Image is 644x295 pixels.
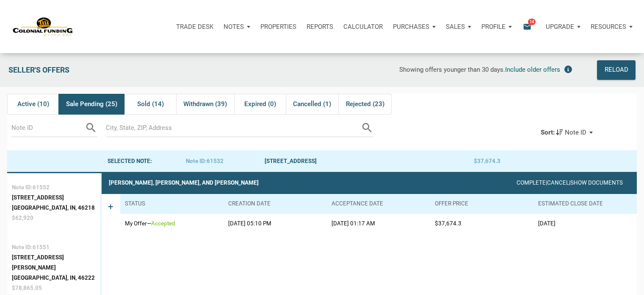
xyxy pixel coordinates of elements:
i: search [85,121,97,134]
input: City, State, ZIP, Address [106,118,361,137]
i: email [522,22,532,31]
button: Reports [301,14,338,39]
span: Active (10) [17,99,49,109]
p: Trade Desk [176,23,213,31]
span: Rejected (23) [346,99,384,109]
span: Showing offers younger than 30 days. [399,66,505,73]
span: 61552 [33,184,50,191]
button: Sales [441,14,476,39]
div: [STREET_ADDRESS] [12,193,95,203]
a: Complete [517,180,546,186]
div: [GEOGRAPHIC_DATA], IN, 46222 [12,273,96,283]
button: Resources [586,14,638,39]
span: Note ID [565,128,586,136]
p: Sales [446,23,465,31]
a: Show Documents [570,180,623,186]
span: | [569,180,570,186]
button: Trade Desk [171,14,218,39]
div: Withdrawn (39) [176,94,234,114]
span: Note ID: [12,184,33,191]
th: Estimated Close Date [533,194,637,214]
button: Sort:Note ID [533,123,600,142]
a: Properties [255,14,301,39]
div: [PERSON_NAME], [PERSON_NAME], and [PERSON_NAME] [109,178,259,188]
div: [STREET_ADDRESS][PERSON_NAME] [12,253,96,273]
span: + [108,201,113,226]
span: Note ID: [186,158,207,164]
div: [STREET_ADDRESS] [265,156,474,166]
button: Purchases [388,14,441,39]
p: Profile [481,23,506,31]
button: Profile [476,14,517,39]
p: Purchases [393,23,429,31]
span: Include older offers [505,66,560,73]
p: Calculator [343,23,383,31]
div: $37,674.3 [474,156,553,166]
div: $62,920 [12,213,95,223]
div: Rejected (23) [338,94,392,114]
p: Reports [307,23,333,31]
span: 14 [528,18,536,25]
td: [DATE] 01:17 AM [327,214,430,233]
div: Selected note: [108,156,186,166]
div: Sold (14) [124,94,176,114]
div: Reload [604,65,628,76]
span: — [147,220,151,227]
p: Properties [260,23,296,31]
span: accepted [151,220,175,227]
button: email14 [517,14,541,39]
span: Withdrawn (39) [183,99,227,109]
img: NoteUnlimited [13,17,73,37]
span: 61551 [33,244,50,250]
th: Status [120,194,224,214]
div: Cancelled (1) [286,94,338,114]
td: $37,674.3 [430,214,533,233]
a: Cancel [547,180,569,186]
div: Seller's Offers [4,60,195,80]
span: Note ID: [12,244,33,250]
button: Notes [218,14,255,39]
div: Sort: [541,128,555,136]
span: Sale Pending (25) [66,99,117,109]
input: Note ID [11,118,85,137]
div: Sale Pending (25) [58,94,124,114]
p: Notes [224,23,244,31]
button: Upgrade [541,14,586,39]
span: Expired (0) [244,99,276,109]
span: 61532 [207,158,224,164]
div: $78,865.05 [12,283,96,293]
button: Reload [597,60,636,80]
span: Sold (14) [137,99,164,109]
th: Creation date [224,194,327,214]
td: [DATE] [533,214,637,233]
th: Offer price [430,194,533,214]
i: search [361,121,373,134]
p: Upgrade [546,23,574,31]
span: My Offer [125,220,147,227]
div: Active (10) [7,94,59,114]
p: Resources [591,23,626,31]
td: [DATE] 05:10 PM [224,214,327,233]
th: Acceptance date [327,194,430,214]
div: Expired (0) [234,94,286,114]
span: Cancelled (1) [293,99,331,109]
a: Calculator [338,14,388,39]
span: | [546,180,547,186]
div: [GEOGRAPHIC_DATA], IN, 46218 [12,203,95,213]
